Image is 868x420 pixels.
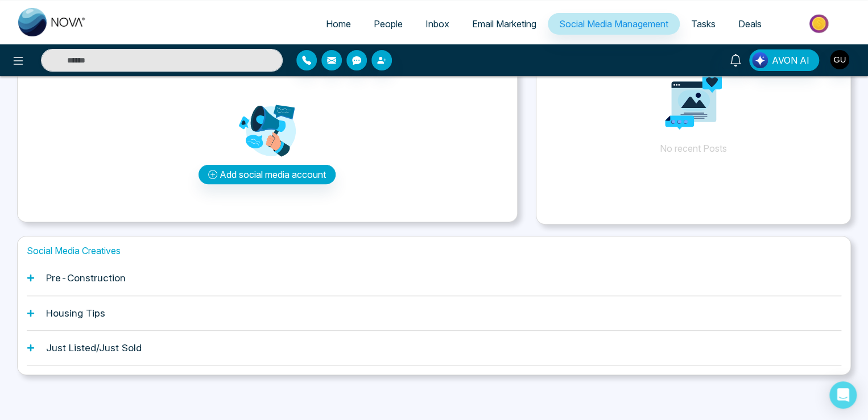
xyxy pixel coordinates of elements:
[680,13,727,35] a: Tasks
[752,52,768,68] img: Lead Flow
[559,18,668,30] span: Social Media Management
[239,102,296,159] img: Analytics png
[414,13,461,35] a: Inbox
[779,11,861,36] img: Market-place.gif
[749,49,819,71] button: AVON AI
[425,18,449,30] span: Inbox
[46,307,105,319] h1: Housing Tips
[727,13,773,35] a: Deals
[326,18,351,30] span: Home
[665,73,722,130] img: Analytics png
[315,13,362,35] a: Home
[691,18,716,30] span: Tasks
[374,18,403,30] span: People
[46,342,142,354] h1: Just Listed/Just Sold
[548,13,680,35] a: Social Media Management
[829,381,857,409] div: Open Intercom Messenger
[18,8,86,36] img: Nova CRM Logo
[362,13,414,35] a: People
[472,18,536,30] span: Email Marketing
[772,53,809,67] span: AVON AI
[46,272,126,284] h1: Pre-Construction
[738,18,762,30] span: Deals
[27,246,841,256] h1: Social Media Creatives
[461,13,548,35] a: Email Marketing
[536,18,850,188] p: No recent Posts
[199,165,336,184] button: Add social media account
[830,50,849,69] img: User Avatar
